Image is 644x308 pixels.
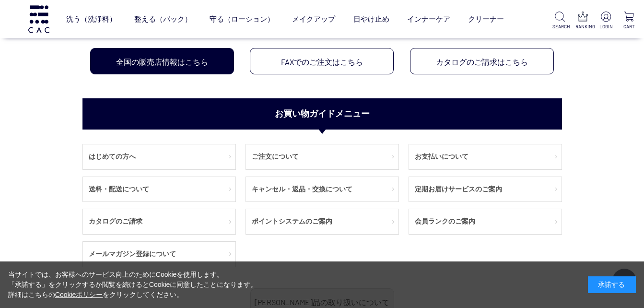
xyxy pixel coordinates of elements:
[598,12,613,30] a: LOGIN
[621,12,636,30] a: CART
[353,6,389,32] a: 日やけ止め
[621,23,636,30] p: CART
[55,291,103,298] a: Cookieポリシー
[246,209,398,234] a: ポイントシステムのご案内
[66,6,117,32] a: 洗う（洗浄料）
[409,177,562,202] a: 定期お届けサービスのご案内
[246,177,398,202] a: キャンセル・返品・交換について
[134,6,192,32] a: 整える（パック）
[407,6,450,32] a: インナーケア
[468,6,504,32] a: クリーナー
[410,48,554,74] a: カタログのご請求はこちら
[575,12,590,30] a: RANKING
[90,48,234,74] a: 全国の販売店情報はこちら
[27,5,51,33] img: logo
[210,6,274,32] a: 守る（ローション）
[575,23,590,30] p: RANKING
[598,23,613,30] p: LOGIN
[409,209,562,234] a: 会員ランクのご案内
[552,12,567,30] a: SEARCH
[8,270,258,300] div: 当サイトでは、お客様へのサービス向上のためにCookieを使用します。 「承諾する」をクリックするか閲覧を続けるとCookieに同意したことになります。 詳細はこちらの をクリックしてください。
[83,144,235,169] a: はじめての方へ
[292,6,335,32] a: メイクアップ
[83,177,235,202] a: 送料・配送について
[552,23,567,30] p: SEARCH
[250,48,394,74] a: FAXでのご注文はこちら
[82,98,562,130] h2: お買い物ガイドメニュー
[246,144,398,169] a: ご注文について
[409,144,562,169] a: お支払いについて
[83,242,235,267] a: メールマガジン登録について
[83,209,235,234] a: カタログのご請求
[588,276,636,293] div: 承諾する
